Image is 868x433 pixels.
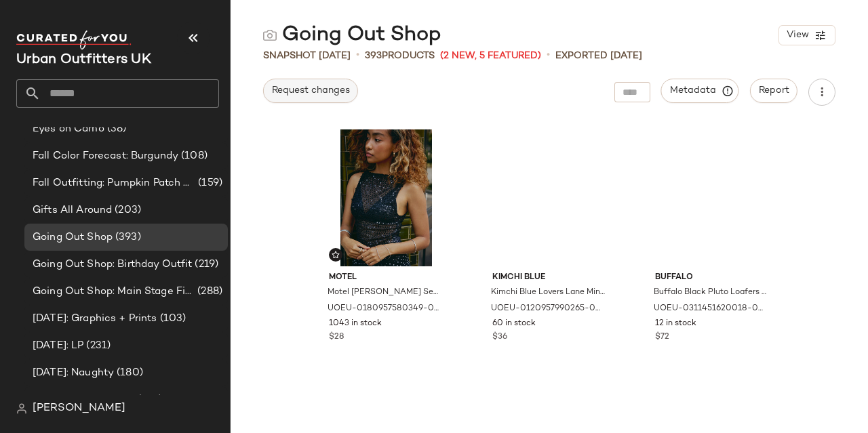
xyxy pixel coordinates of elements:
[114,365,143,381] span: (180)
[33,203,112,218] span: Gifts All Around
[332,251,340,259] img: svg%3e
[492,318,536,330] span: 60 in stock
[440,49,541,63] span: (2 New, 5 Featured)
[263,22,441,49] div: Going Out Shop
[328,303,442,315] span: UOEU-0180957580349-000-001
[104,121,127,137] span: (38)
[655,318,696,330] span: 12 in stock
[33,400,125,417] span: [PERSON_NAME]
[661,79,739,103] button: Metadata
[33,365,114,381] span: [DATE]: Naughty
[547,47,550,64] span: •
[33,338,83,354] span: [DATE]: LP
[113,230,141,245] span: (393)
[192,257,218,272] span: (219)
[135,392,163,408] span: (156)
[33,148,178,164] span: Fall Color Forecast: Burgundy
[778,25,835,45] button: View
[654,287,768,299] span: Buffalo Black Pluto Loafers - Black UK 5 at Urban Outfitters
[329,331,344,344] span: $28
[16,403,27,414] img: svg%3e
[328,287,442,299] span: Motel [PERSON_NAME] Sequin Top - Black S at Urban Outfitters
[329,318,382,330] span: 1043 in stock
[112,203,141,218] span: (203)
[655,331,669,344] span: $72
[318,129,454,266] img: 0180957580349_001_a2
[33,311,157,327] span: [DATE]: Graphics + Prints
[33,230,113,245] span: Going Out Shop
[33,121,104,137] span: Eyes on Camo
[83,338,111,354] span: (231)
[263,79,358,103] button: Request changes
[654,303,768,315] span: UOEU-0311451620018-000-001
[33,392,135,408] span: [DATE]: Nice/Angelic
[195,176,222,191] span: (159)
[195,284,222,300] span: (288)
[492,272,607,284] span: Kimchi Blue
[669,85,731,97] span: Metadata
[356,47,359,64] span: •
[157,311,186,327] span: (103)
[365,49,435,63] div: Products
[263,49,351,63] span: Snapshot [DATE]
[16,53,151,67] span: Current Company Name
[492,331,507,344] span: $36
[758,85,789,96] span: Report
[365,51,382,61] span: 393
[655,272,770,284] span: Buffalo
[16,30,132,49] img: cfy_white_logo.C9jOOHJF.svg
[263,28,277,42] img: svg%3e
[786,30,809,41] span: View
[750,79,797,103] button: Report
[33,284,195,300] span: Going Out Shop: Main Stage Fits
[329,272,443,284] span: Motel
[491,287,606,299] span: Kimchi Blue Lovers Lane Mini Skirt M at Urban Outfitters
[271,85,350,96] span: Request changes
[178,148,208,164] span: (108)
[33,257,192,272] span: Going Out Shop: Birthday Outfit
[491,303,606,315] span: UOEU-0120957990265-000-095
[33,176,195,191] span: Fall Outfitting: Pumpkin Patch Fits
[555,49,642,63] p: Exported [DATE]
